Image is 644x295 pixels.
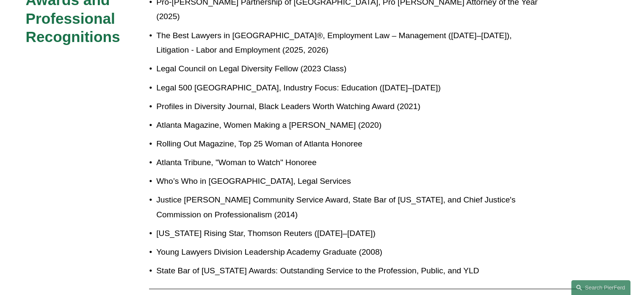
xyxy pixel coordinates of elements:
p: Legal Council on Legal Diversity Fellow (2023 Class) [156,62,544,76]
p: Young Lawyers Division Leadership Academy Graduate (2008) [156,245,544,260]
p: Who’s Who in [GEOGRAPHIC_DATA], Legal Services [156,174,544,189]
p: [US_STATE] Rising Star, Thomson Reuters ([DATE]–[DATE]) [156,226,544,241]
a: Search this site [571,280,630,295]
p: Legal 500 [GEOGRAPHIC_DATA], Industry Focus: Education ([DATE]–[DATE]) [156,81,544,96]
p: Profiles in Diversity Journal, Black Leaders Worth Watching Award (2021) [156,99,544,114]
p: The Best Lawyers in [GEOGRAPHIC_DATA]®, Employment Law – Management ([DATE]–[DATE]), Litigation -... [156,28,544,58]
p: Justice [PERSON_NAME] Community Service Award, State Bar of [US_STATE], and Chief Justice's Commi... [156,193,544,222]
p: Atlanta Magazine, Women Making a [PERSON_NAME] (2020) [156,118,544,133]
p: State Bar of [US_STATE] Awards: Outstanding Service to the Profession, Public, and YLD [156,264,544,278]
p: Atlanta Tribune, "Woman to Watch" Honoree [156,155,544,170]
p: Rolling Out Magazine, Top 25 Woman of Atlanta Honoree [156,137,544,152]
